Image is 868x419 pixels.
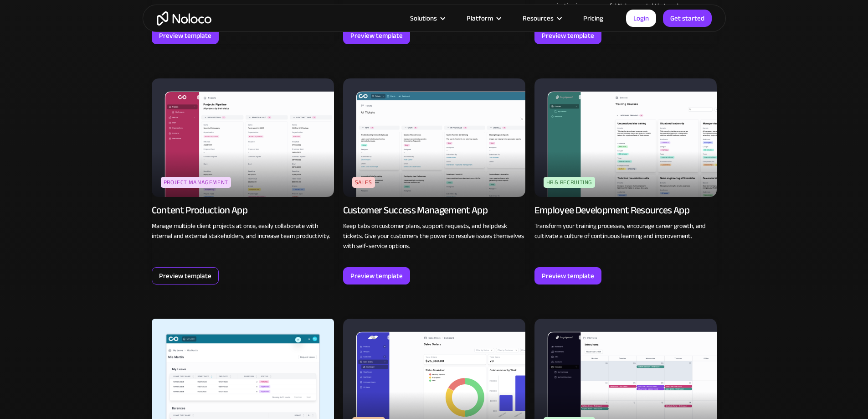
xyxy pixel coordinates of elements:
p: Manage multiple client projects at once, easily collaborate with internal and external stakeholde... [152,221,334,241]
a: Pricing [572,12,615,24]
div: Preview template [159,30,211,41]
div: Platform [467,12,493,24]
div: Platform [455,12,511,24]
div: Sales [352,177,375,188]
div: Preview template [159,270,211,282]
div: Preview template [350,270,403,282]
div: Employee Development Resources App [534,204,690,217]
a: SalesCustomer Success Management AppKeep tabs on customer plans, support requests, and helpdesk t... [343,78,525,285]
div: Preview template [542,30,594,41]
a: Login [626,10,656,27]
a: Get started [663,10,712,27]
div: Content Production App [152,204,247,217]
div: Solutions [399,12,455,24]
div: Resources [523,12,554,24]
div: Solutions [410,12,437,24]
div: HR & Recruiting [544,177,596,188]
div: Preview template [350,30,403,41]
div: Customer Success Management App [343,204,488,217]
div: Project Management [161,177,231,188]
a: Project ManagementContent Production AppManage multiple client projects at once, easily collabora... [152,78,334,285]
p: Keep tabs on customer plans, support requests, and helpdesk tickets. Give your customers the powe... [343,221,525,251]
a: HR & RecruitingEmployee Development Resources AppTransform your training processes, encourage car... [534,78,717,285]
a: home [157,11,211,26]
p: Transform your training processes, encourage career growth, and cultivate a culture of continuous... [534,221,717,241]
div: Resources [511,12,572,24]
div: Preview template [542,270,594,282]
